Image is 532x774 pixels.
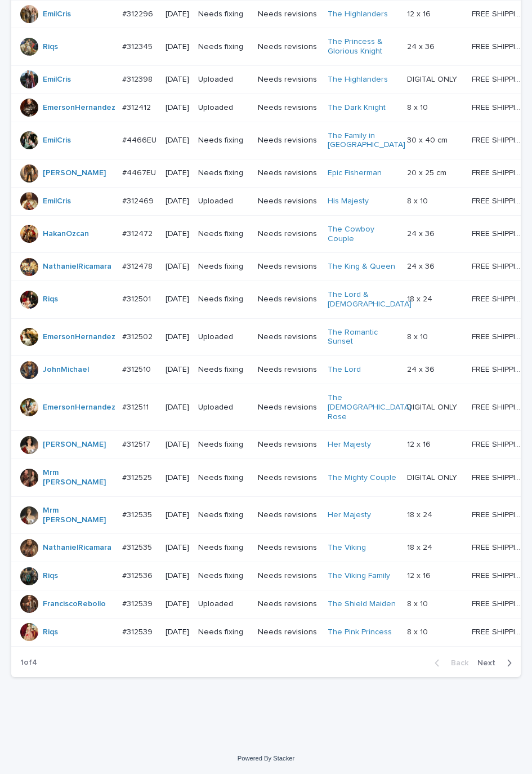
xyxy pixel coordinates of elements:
[122,541,154,553] p: #312535
[122,597,155,609] p: #312539
[166,229,189,239] p: [DATE]
[328,168,382,178] a: Epic Fisherman
[328,543,366,553] a: The Viking
[198,229,249,239] p: Needs fixing
[472,508,526,520] p: FREE SHIPPING - preview in 1-2 business days, after your approval delivery will take 5-10 b.d.
[407,40,437,52] p: 24 x 36
[472,194,526,206] p: FREE SHIPPING - preview in 1-2 business days, after your approval delivery will take 5-10 b.d.
[122,227,155,239] p: #312472
[198,75,249,84] p: Uploaded
[198,365,249,375] p: Needs fixing
[122,194,156,206] p: #312469
[122,363,153,375] p: #312510
[166,365,189,375] p: [DATE]
[472,363,526,375] p: FREE SHIPPING - preview in 1-2 business days, after your approval delivery will take 5-10 b.d.
[472,7,526,19] p: FREE SHIPPING - preview in 1-2 business days, after your approval delivery will take 5-10 b.d.
[472,401,526,412] p: FREE SHIPPING - preview in 1-2 business days, after your approval delivery will take 5-10 b.d.
[472,73,526,84] p: FREE SHIPPING - preview in 1-2 business days, after your approval delivery will take 5-10 b.d.
[166,599,189,609] p: [DATE]
[43,197,71,206] a: EmilCris
[472,40,526,52] p: FREE SHIPPING - preview in 1-2 business days, after your approval delivery will take 5-10 b.d.
[472,625,526,637] p: FREE SHIPPING - preview in 1-2 business days, after your approval delivery will take 5-10 b.d.
[43,468,113,487] a: Mrm [PERSON_NAME]
[122,438,153,450] p: #312517
[407,7,433,19] p: 12 x 16
[198,262,249,272] p: Needs fixing
[258,168,318,178] p: Needs revisions
[472,101,526,113] p: FREE SHIPPING - preview in 1-2 business days, after your approval delivery will take 5-10 b.d.
[328,225,398,244] a: The Cowboy Couple
[258,628,318,637] p: Needs revisions
[472,227,526,239] p: FREE SHIPPING - preview in 1-2 business days, after your approval delivery will take 5-10 b.d.
[166,168,189,178] p: [DATE]
[258,332,318,342] p: Needs revisions
[258,543,318,553] p: Needs revisions
[166,103,189,113] p: [DATE]
[426,658,473,668] button: Back
[122,101,153,113] p: #312412
[43,229,89,239] a: HakanOzcan
[122,330,155,342] p: #312502
[258,262,318,272] p: Needs revisions
[43,75,71,84] a: EmilCris
[407,508,435,520] p: 18 x 24
[328,328,398,347] a: The Romantic Sunset
[43,571,58,581] a: Riqs
[166,75,189,84] p: [DATE]
[166,197,189,206] p: [DATE]
[472,569,526,581] p: FREE SHIPPING - preview in 1-2 business days, after your approval delivery will take 5-10 b.d.
[407,438,433,450] p: 12 x 16
[407,292,435,304] p: 18 x 24
[407,227,437,239] p: 24 x 36
[198,168,249,178] p: Needs fixing
[198,440,249,450] p: Needs fixing
[258,295,318,304] p: Needs revisions
[43,365,89,375] a: JohnMichael
[407,625,430,637] p: 8 x 10
[166,295,189,304] p: [DATE]
[258,136,318,145] p: Needs revisions
[472,166,526,178] p: FREE SHIPPING - preview in 1-2 business days, after your approval delivery will take 6-10 busines...
[166,403,189,412] p: [DATE]
[166,510,189,520] p: [DATE]
[43,136,71,145] a: EmilCris
[198,543,249,553] p: Needs fixing
[472,134,526,145] p: FREE SHIPPING - preview in 1-2 business days, after your approval delivery will take 6-10 busines...
[407,166,449,178] p: 20 x 25 cm
[43,332,115,342] a: EmersonHernandez
[472,471,526,483] p: FREE SHIPPING - preview in 1-2 business days, after your approval delivery will take 5-10 b.d.
[328,473,396,483] a: The Mighty Couple
[472,541,526,553] p: FREE SHIPPING - preview in 1-2 business days, after your approval delivery will take 5-10 b.d.
[407,134,450,145] p: 30 x 40 cm
[407,363,437,375] p: 24 x 36
[258,440,318,450] p: Needs revisions
[198,295,249,304] p: Needs fixing
[328,262,395,272] a: The King & Queen
[328,571,390,581] a: The Viking Family
[122,40,155,52] p: #312345
[166,42,189,52] p: [DATE]
[122,73,155,84] p: #312398
[258,473,318,483] p: Needs revisions
[407,194,430,206] p: 8 x 10
[407,101,430,113] p: 8 x 10
[472,438,526,450] p: FREE SHIPPING - preview in 1-2 business days, after your approval delivery will take 5-10 b.d.
[258,403,318,412] p: Needs revisions
[122,292,153,304] p: #312501
[407,260,437,272] p: 24 x 36
[472,597,526,609] p: FREE SHIPPING - preview in 1-2 business days, after your approval delivery will take 5-10 b.d.
[11,649,46,677] p: 1 of 4
[472,330,526,342] p: FREE SHIPPING - preview in 1-2 business days, after your approval delivery will take 5-10 b.d.
[258,42,318,52] p: Needs revisions
[407,330,430,342] p: 8 x 10
[43,599,106,609] a: FranciscoRebollo
[407,73,459,84] p: DIGITAL ONLY
[407,471,459,483] p: DIGITAL ONLY
[328,10,388,19] a: The Highlanders
[198,628,249,637] p: Needs fixing
[166,262,189,272] p: [DATE]
[328,37,398,56] a: The Princess & Glorious Knight
[198,136,249,145] p: Needs fixing
[43,403,115,412] a: EmersonHernandez
[122,508,154,520] p: #312535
